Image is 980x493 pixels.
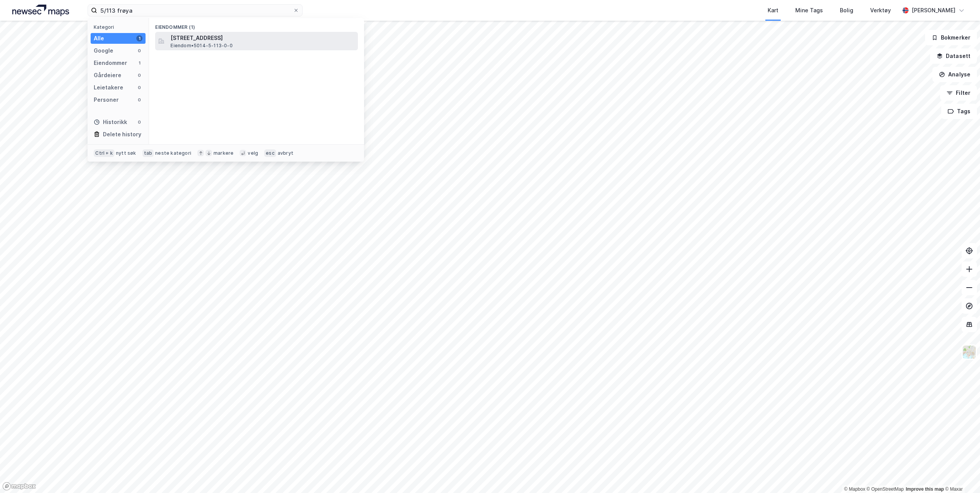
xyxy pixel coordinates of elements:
div: Alle [94,34,104,43]
div: tab [142,149,154,157]
div: nytt søk [116,150,136,156]
input: Søk på adresse, matrikkel, gårdeiere, leietakere eller personer [97,5,293,16]
div: 0 [136,97,142,103]
div: Eiendommer [94,58,127,68]
div: Ctrl + k [94,149,114,157]
div: Kategori [94,24,146,30]
div: 1 [136,60,142,66]
div: Historikk [94,117,127,127]
a: OpenStreetMap [867,486,904,492]
div: Kart [768,6,778,15]
div: neste kategori [155,150,191,156]
button: Bokmerker [925,30,977,45]
div: Bolig [840,6,853,15]
div: Google [94,46,113,55]
div: esc [264,149,276,157]
a: Mapbox homepage [2,482,36,491]
div: 0 [136,72,142,78]
a: Mapbox [844,486,865,492]
div: Mine Tags [795,6,823,15]
div: [PERSON_NAME] [912,6,955,15]
div: 0 [136,48,142,54]
div: velg [248,150,258,156]
a: Improve this map [906,486,944,492]
img: Z [962,345,977,359]
div: 0 [136,119,142,125]
button: Datasett [930,48,977,64]
button: Analyse [932,67,977,82]
div: Gårdeiere [94,71,121,80]
iframe: Chat Widget [942,456,980,493]
div: Leietakere [94,83,123,92]
button: Filter [940,85,977,101]
button: Tags [941,104,977,119]
img: logo.a4113a55bc3d86da70a041830d287a7e.svg [12,5,69,16]
span: [STREET_ADDRESS] [171,33,355,43]
div: 0 [136,84,142,91]
div: Eiendommer (1) [149,18,364,32]
div: Verktøy [870,6,891,15]
div: markere [214,150,233,156]
div: Personer [94,95,119,104]
span: Eiendom • 5014-5-113-0-0 [171,43,232,49]
div: avbryt [278,150,293,156]
div: 1 [136,35,142,41]
div: Delete history [103,130,141,139]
